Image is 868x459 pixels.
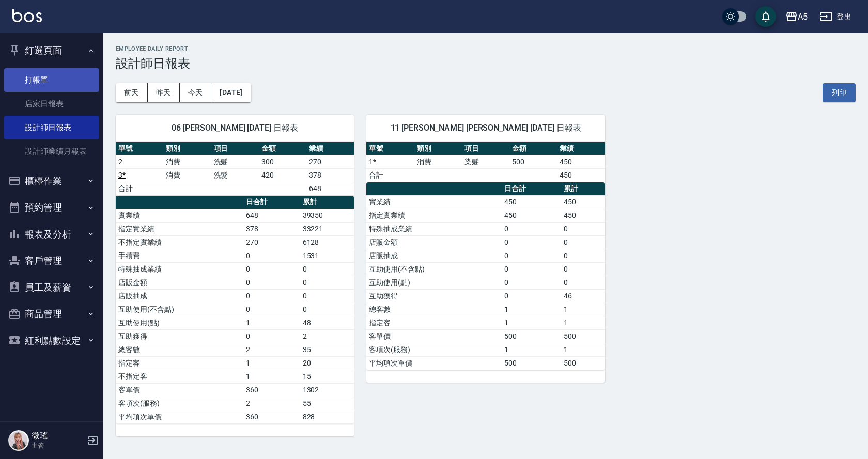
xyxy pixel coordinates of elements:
[502,249,561,262] td: 0
[300,235,354,249] td: 6128
[300,370,354,383] td: 15
[561,316,605,329] td: 1
[798,10,808,23] div: A5
[561,262,605,276] td: 0
[300,289,354,303] td: 0
[12,9,42,22] img: Logo
[259,155,306,168] td: 300
[300,303,354,316] td: 0
[366,329,502,343] td: 客單價
[116,316,243,329] td: 互助使用(點)
[366,356,502,370] td: 平均項次單價
[243,397,300,410] td: 2
[755,6,776,27] button: save
[243,289,300,303] td: 0
[300,262,354,276] td: 0
[366,235,502,249] td: 店販金額
[116,329,243,343] td: 互助獲得
[366,195,502,209] td: 實業績
[116,289,243,303] td: 店販抽成
[561,182,605,196] th: 累計
[300,209,354,222] td: 39350
[300,329,354,343] td: 2
[502,262,561,276] td: 0
[300,276,354,289] td: 0
[509,155,557,168] td: 500
[163,142,211,155] th: 類別
[462,142,509,155] th: 項目
[300,343,354,356] td: 35
[116,209,243,222] td: 實業績
[116,142,163,155] th: 單號
[366,316,502,329] td: 指定客
[243,222,300,235] td: 378
[823,83,856,102] button: 列印
[557,168,605,182] td: 450
[561,356,605,370] td: 500
[502,222,561,235] td: 0
[4,274,99,301] button: 員工及薪資
[116,56,856,71] h3: 設計師日報表
[816,7,856,26] button: 登出
[366,182,605,370] table: a dense table
[366,209,502,222] td: 指定實業績
[116,222,243,235] td: 指定實業績
[561,343,605,356] td: 1
[116,182,163,195] td: 合計
[4,116,99,139] a: 設計師日報表
[4,37,99,64] button: 釘選頁面
[4,194,99,221] button: 預約管理
[4,300,99,327] button: 商品管理
[414,155,462,168] td: 消費
[306,168,354,182] td: 378
[243,235,300,249] td: 270
[116,262,243,276] td: 特殊抽成業績
[300,356,354,370] td: 20
[163,168,211,182] td: 消費
[502,356,561,370] td: 500
[502,303,561,316] td: 1
[300,196,354,209] th: 累計
[300,222,354,235] td: 33221
[502,235,561,249] td: 0
[366,222,502,235] td: 特殊抽成業績
[116,249,243,262] td: 手續費
[243,262,300,276] td: 0
[116,276,243,289] td: 店販金額
[561,235,605,249] td: 0
[4,247,99,274] button: 客戶管理
[116,410,243,423] td: 平均項次單價
[4,92,99,116] a: 店家日報表
[116,83,148,102] button: 前天
[243,383,300,397] td: 360
[366,249,502,262] td: 店販抽成
[116,343,243,356] td: 總客數
[366,262,502,276] td: 互助使用(不含點)
[502,329,561,343] td: 500
[462,155,509,168] td: 染髮
[4,139,99,163] a: 設計師業績月報表
[243,196,300,209] th: 日合計
[116,45,856,52] h2: Employee Daily Report
[366,276,502,289] td: 互助使用(點)
[557,142,605,155] th: 業績
[211,168,259,182] td: 洗髮
[502,316,561,329] td: 1
[116,235,243,249] td: 不指定實業績
[414,142,462,155] th: 類別
[4,168,99,195] button: 櫃檯作業
[502,289,561,303] td: 0
[502,209,561,222] td: 450
[366,289,502,303] td: 互助獲得
[4,327,99,354] button: 紅利點數設定
[243,276,300,289] td: 0
[300,383,354,397] td: 1302
[366,142,605,182] table: a dense table
[300,316,354,329] td: 48
[243,303,300,316] td: 0
[259,168,306,182] td: 420
[561,222,605,235] td: 0
[561,276,605,289] td: 0
[243,329,300,343] td: 0
[32,441,84,450] p: 主管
